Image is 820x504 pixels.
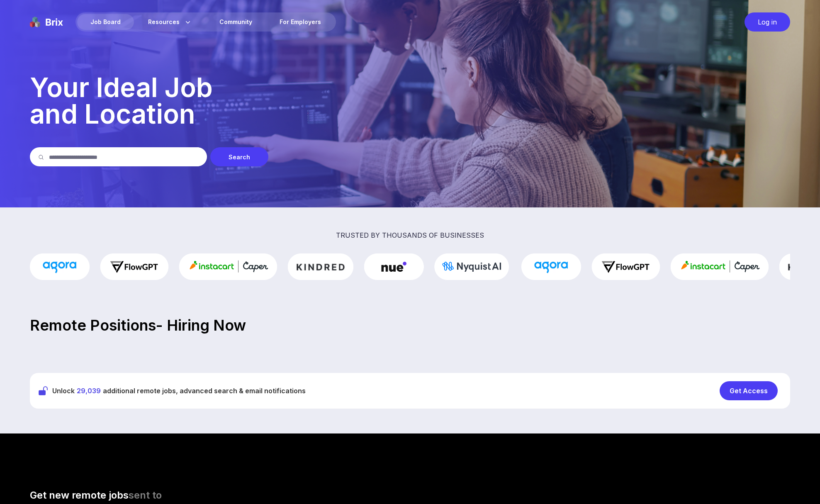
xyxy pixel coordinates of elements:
div: Log in [745,12,790,32]
p: Your Ideal Job and Location [30,74,790,127]
a: Log in [740,12,790,32]
span: sent to [129,489,162,501]
a: For Employers [266,14,334,30]
div: Get Access [720,381,778,400]
h3: Get new remote jobs [30,489,790,502]
div: Resources [135,14,205,30]
a: Community [206,14,265,30]
a: Get Access [720,381,782,400]
div: Job Board [77,14,134,30]
span: Unlock additional remote jobs, advanced search & email notifications [52,386,306,396]
span: 29,039 [77,387,101,395]
div: Search [210,147,268,166]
